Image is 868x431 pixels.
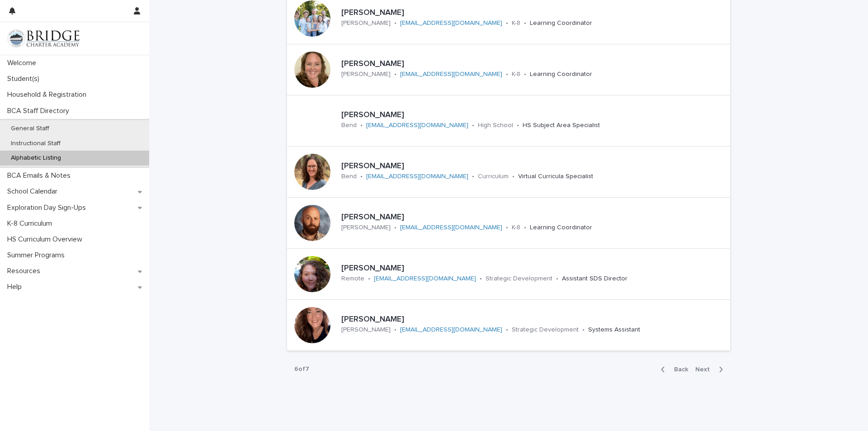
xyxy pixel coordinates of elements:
p: BCA Staff Directory [4,107,76,115]
p: Bend [341,173,357,180]
p: Learning Coordinator [530,224,592,232]
p: • [394,19,396,27]
p: Strategic Development [512,326,579,334]
p: Assistant SDS Director [562,275,627,283]
p: 6 of 7 [287,358,316,380]
p: • [368,275,370,283]
p: [PERSON_NAME] [341,71,391,78]
span: Back [669,366,688,373]
a: [PERSON_NAME][PERSON_NAME]•[EMAIL_ADDRESS][DOMAIN_NAME]•Strategic Development•Systems Assistant [287,300,730,351]
a: [PERSON_NAME][PERSON_NAME]•[EMAIL_ADDRESS][DOMAIN_NAME]•K-8•Learning Coordinator [287,44,730,95]
p: [PERSON_NAME] [341,161,656,171]
p: Curriculum [478,173,509,180]
p: HS Curriculum Overview [4,235,90,244]
p: • [506,326,508,334]
a: [EMAIL_ADDRESS][DOMAIN_NAME] [374,275,476,282]
p: [PERSON_NAME] [341,224,391,232]
p: General Staff [4,125,57,133]
p: • [506,71,508,78]
p: • [506,19,508,27]
p: • [512,173,514,180]
a: [PERSON_NAME]Remote•[EMAIL_ADDRESS][DOMAIN_NAME]•Strategic Development•Assistant SDS Director [287,249,730,300]
img: V1C1m3IdTEidaUdm9Hs0 [7,29,80,47]
p: High School [478,122,513,129]
p: [PERSON_NAME] [341,264,690,274]
p: • [472,122,474,129]
span: Next [695,366,715,373]
p: Remote [341,275,364,283]
p: Household & Registration [4,90,94,99]
p: • [524,71,526,78]
p: Resources [4,267,47,275]
p: Virtual Curricula Specialist [518,173,593,180]
p: • [360,173,363,180]
p: • [506,224,508,232]
p: • [556,275,558,283]
p: [PERSON_NAME] [341,326,391,334]
a: [EMAIL_ADDRESS][DOMAIN_NAME] [366,173,468,180]
a: [PERSON_NAME]Bend•[EMAIL_ADDRESS][DOMAIN_NAME]•Curriculum•Virtual Curricula Specialist [287,147,730,198]
a: [EMAIL_ADDRESS][DOMAIN_NAME] [400,20,502,26]
p: • [394,224,396,232]
p: [PERSON_NAME] [341,213,655,223]
a: [PERSON_NAME][PERSON_NAME]•[EMAIL_ADDRESS][DOMAIN_NAME]•K-8•Learning Coordinator [287,198,730,249]
p: • [582,326,585,334]
p: Bend [341,122,357,129]
p: HS Subject Area Specialist [523,122,600,129]
p: K-8 [512,71,520,78]
a: [EMAIL_ADDRESS][DOMAIN_NAME] [366,122,468,128]
p: • [394,326,396,334]
p: K-8 [512,19,520,27]
p: • [394,71,396,78]
p: Learning Coordinator [530,19,592,27]
p: Alphabetic Listing [4,154,68,162]
p: [PERSON_NAME] [341,59,655,69]
p: School Calendar [4,187,65,196]
p: K-8 [512,224,520,232]
p: Help [4,283,29,291]
a: [EMAIL_ADDRESS][DOMAIN_NAME] [400,71,502,77]
p: [PERSON_NAME] [341,315,703,325]
button: Back [654,365,692,374]
p: • [360,122,363,129]
p: Learning Coordinator [530,71,592,78]
p: • [524,19,526,27]
p: [PERSON_NAME] [341,19,391,27]
p: Systems Assistant [588,326,640,334]
p: K-8 Curriculum [4,219,59,228]
p: Instructional Staff [4,140,68,147]
p: Strategic Development [486,275,552,283]
a: [EMAIL_ADDRESS][DOMAIN_NAME] [400,224,502,231]
p: Summer Programs [4,251,72,260]
p: • [517,122,519,129]
p: BCA Emails & Notes [4,171,78,180]
p: [PERSON_NAME] [341,8,655,18]
p: [PERSON_NAME] [341,110,663,120]
p: • [480,275,482,283]
button: Next [692,365,730,374]
a: [EMAIL_ADDRESS][DOMAIN_NAME] [400,327,502,333]
p: Exploration Day Sign-Ups [4,204,93,212]
p: Student(s) [4,75,47,83]
p: • [472,173,474,180]
a: [PERSON_NAME]Bend•[EMAIL_ADDRESS][DOMAIN_NAME]•High School•HS Subject Area Specialist [287,95,730,147]
p: • [524,224,526,232]
p: Welcome [4,59,43,67]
